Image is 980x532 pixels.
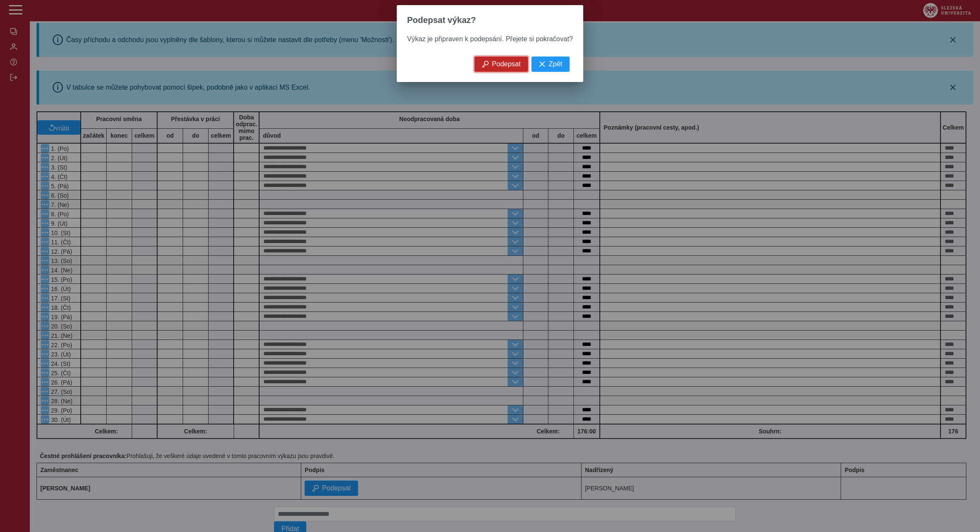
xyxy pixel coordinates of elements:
span: Výkaz je připraven k podepsání. Přejete si pokračovat? [407,35,573,42]
span: Podepsat [492,60,521,68]
span: Podepsat výkaz? [407,15,476,25]
button: Zpět [531,57,570,72]
button: Podepsat [474,57,528,72]
span: Zpět [549,60,562,68]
